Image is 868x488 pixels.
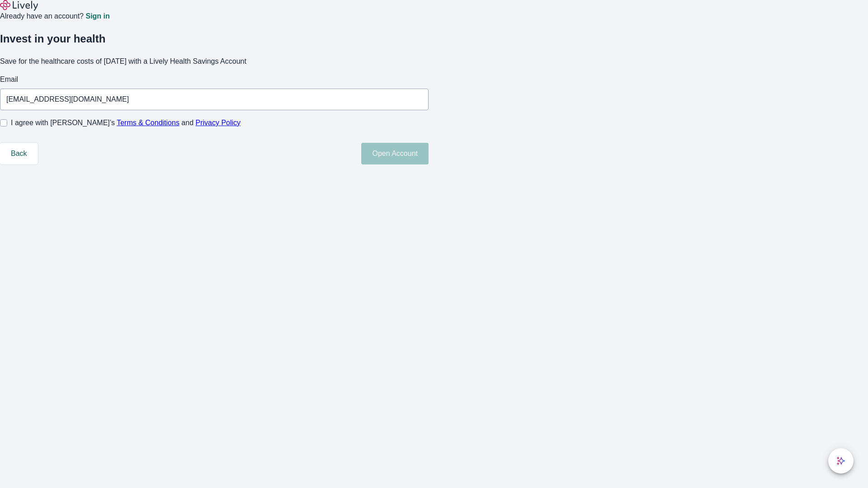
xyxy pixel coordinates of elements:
a: Privacy Policy [196,119,241,127]
a: Sign in [85,13,109,20]
svg: Lively AI Assistant [836,456,845,465]
span: I agree with [PERSON_NAME]’s and [11,117,241,128]
button: chat [828,448,854,474]
a: Terms & Conditions [117,119,179,127]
